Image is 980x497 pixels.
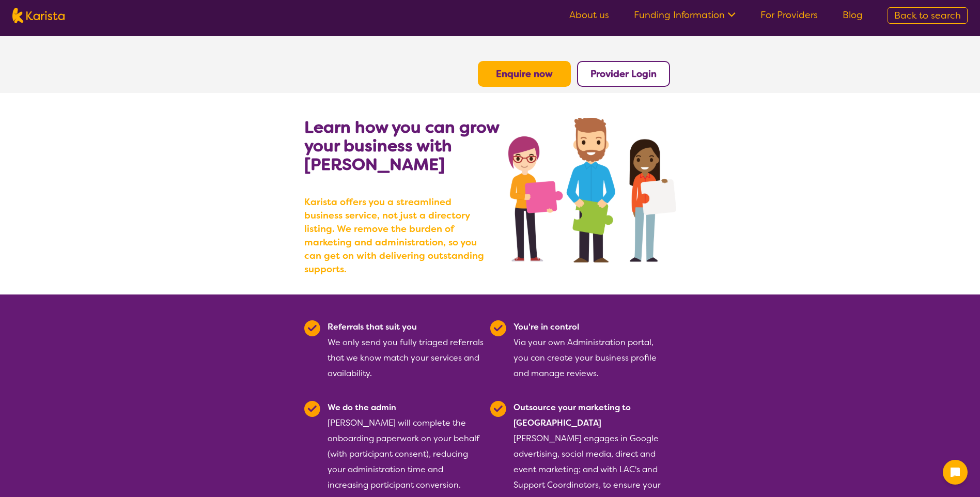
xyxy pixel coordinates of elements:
[888,7,968,24] a: Back to search
[304,401,320,417] img: Tick
[304,116,499,175] b: Learn how you can grow your business with [PERSON_NAME]
[634,9,736,21] a: Funding Information
[894,9,961,22] span: Back to search
[304,195,490,276] b: Karista offers you a streamlined business service, not just a directory listing. We remove the bu...
[496,68,553,80] a: Enquire now
[490,320,506,336] img: Tick
[514,321,579,332] b: You're in control
[569,9,609,21] a: About us
[760,9,818,21] a: For Providers
[304,320,320,336] img: Tick
[508,118,676,262] img: grow your business with Karista
[12,8,65,23] img: Karista logo
[577,61,670,87] button: Provider Login
[478,61,571,87] button: Enquire now
[328,319,484,381] div: We only send you fully triaged referrals that we know match your services and availability.
[490,401,506,417] img: Tick
[514,319,670,381] div: Via your own Administration portal, you can create your business profile and manage reviews.
[328,402,396,413] b: We do the admin
[514,402,631,428] b: Outsource your marketing to [GEOGRAPHIC_DATA]
[590,68,657,80] a: Provider Login
[328,321,417,332] b: Referrals that suit you
[843,9,863,21] a: Blog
